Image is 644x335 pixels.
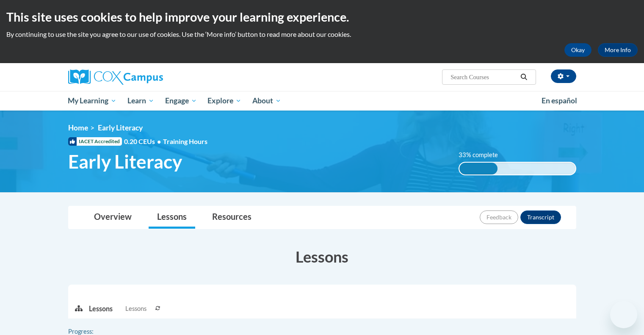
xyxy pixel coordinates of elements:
span: Explore [207,96,241,106]
a: En español [536,92,583,110]
span: Training Hours [163,137,207,145]
a: Home [68,123,88,132]
button: Transcript [520,210,561,224]
a: Resources [204,206,260,229]
span: Learn [127,96,154,106]
a: Explore [202,91,247,111]
div: 33% complete [459,163,498,174]
span: 0.20 CEUs [124,137,163,146]
span: Engage [165,96,197,106]
button: Feedback [480,210,518,224]
a: About [247,91,287,111]
a: Lessons [149,206,195,229]
button: Account Settings [551,69,576,83]
h2: This site uses cookies to help improve your learning experience. [6,8,638,25]
a: My Learning [63,91,122,111]
span: Early Literacy [98,123,143,132]
span: En español [542,96,577,105]
a: Engage [160,91,202,111]
p: Lessons [89,304,113,313]
a: Cox Campus [68,69,229,85]
img: Cox Campus [68,69,163,85]
p: By continuing to use the site you agree to our use of cookies. Use the ‘More info’ button to read... [6,30,638,39]
a: Learn [122,91,160,111]
span: Lessons [125,304,146,313]
span: IACET Accredited [68,137,122,146]
h3: Lessons [68,246,576,267]
a: Overview [86,206,140,229]
span: About [252,96,281,106]
label: 33% complete [459,150,507,160]
a: More Info [598,43,638,57]
span: My Learning [68,96,116,106]
input: Search Courses [450,72,517,82]
span: Early Literacy [68,150,182,173]
div: Main menu [55,91,589,111]
iframe: Button to launch messaging window [610,301,637,328]
span: • [157,137,161,145]
button: Search [517,72,530,82]
button: Okay [564,43,591,57]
